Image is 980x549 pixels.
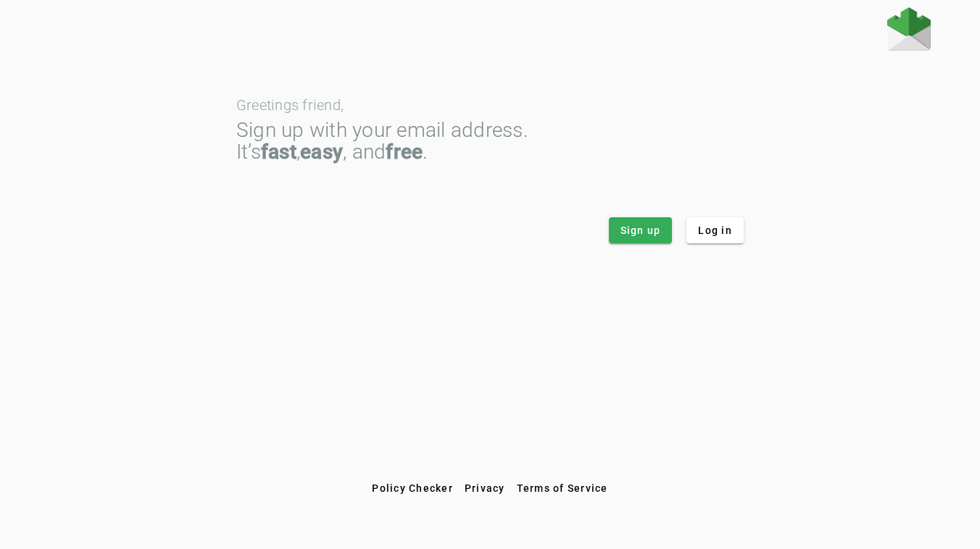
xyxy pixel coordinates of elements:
button: Terms of Service [511,475,614,501]
strong: easy [300,140,343,164]
img: Fraudmarc Logo [887,7,931,51]
div: Greetings friend, [236,98,744,112]
button: Privacy [459,475,511,501]
button: Policy Checker [366,475,459,501]
button: Sign up [609,217,673,243]
span: Privacy [465,482,505,494]
button: Log in [686,217,744,243]
span: Sign up [620,223,661,238]
strong: free [386,140,423,164]
span: Log in [698,223,732,238]
span: Terms of Service [517,482,608,494]
span: Policy Checker [372,482,453,494]
div: Sign up with your email address. It’s , , and . [236,120,744,163]
strong: fast [261,140,296,164]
